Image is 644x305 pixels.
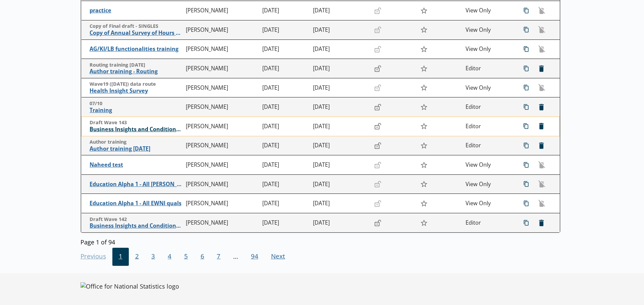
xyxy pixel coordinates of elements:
[227,248,245,266] li: ...
[417,216,431,229] button: Star
[417,23,431,36] button: Star
[259,117,310,136] td: [DATE]
[90,161,183,168] span: Naheed test
[310,155,366,175] td: [DATE]
[183,194,260,213] td: [PERSON_NAME]
[90,216,183,223] span: Draft Wave 142
[310,78,366,97] td: [DATE]
[310,59,366,78] td: [DATE]
[417,81,431,94] button: Star
[463,20,514,40] td: View Only
[90,145,183,152] span: Author training [DATE]
[417,120,431,133] button: Star
[129,248,145,266] button: 2
[90,7,183,14] span: practice
[310,194,366,213] td: [DATE]
[259,194,310,213] td: [DATE]
[463,117,514,136] td: Editor
[463,78,514,97] td: View Only
[463,213,514,233] td: Editor
[90,120,183,126] span: Draft Wave 143
[463,59,514,78] td: Editor
[259,20,310,40] td: [DATE]
[417,62,431,75] button: Star
[463,194,514,213] td: View Only
[259,78,310,97] td: [DATE]
[90,107,183,114] span: Training
[463,97,514,117] td: Editor
[90,23,183,29] span: Copy of Final draft - SINGLES
[80,236,560,246] div: Page 1 of 94
[310,213,366,233] td: [DATE]
[463,155,514,175] td: View Only
[183,117,260,136] td: [PERSON_NAME]
[112,248,129,266] button: 1
[178,248,194,266] button: 5
[183,97,260,117] td: [PERSON_NAME]
[90,68,183,75] span: Author training - Routing
[417,4,431,17] button: Star
[145,248,161,266] button: 3
[371,63,384,74] button: Lock
[259,136,310,155] td: [DATE]
[310,20,366,40] td: [DATE]
[183,59,260,78] td: [PERSON_NAME]
[371,121,384,132] button: Lock
[417,178,431,190] button: Star
[463,136,514,155] td: Editor
[80,282,179,290] img: Office for National Statistics logo
[310,1,366,20] td: [DATE]
[371,101,384,113] button: Lock
[183,213,260,233] td: [PERSON_NAME]
[90,100,183,107] span: 07/10
[90,139,183,145] span: Author training
[371,140,384,151] button: Lock
[259,97,310,117] td: [DATE]
[259,59,310,78] td: [DATE]
[211,248,227,266] button: 7
[183,78,260,97] td: [PERSON_NAME]
[90,87,183,94] span: Health Insight Survey
[259,155,310,175] td: [DATE]
[417,158,431,171] button: Star
[265,248,291,266] button: Next
[259,40,310,59] td: [DATE]
[90,29,183,36] span: Copy of Annual Survey of Hours and Earnings ([PERSON_NAME])
[245,248,265,266] button: 94
[183,1,260,20] td: [PERSON_NAME]
[310,117,366,136] td: [DATE]
[183,40,260,59] td: [PERSON_NAME]
[90,46,183,53] span: AG/KI/LB functionalities training
[183,20,260,40] td: [PERSON_NAME]
[259,174,310,194] td: [DATE]
[463,1,514,20] td: View Only
[183,174,260,194] td: [PERSON_NAME]
[90,200,183,207] span: Education Alpha 1 - All EWNI quals
[183,136,260,155] td: [PERSON_NAME]
[90,81,183,87] span: Wave19 ([DATE]) data route
[183,155,260,175] td: [PERSON_NAME]
[90,126,183,133] span: Business Insights and Conditions Survey (BICS)
[463,174,514,194] td: View Only
[417,197,431,210] button: Star
[259,213,310,233] td: [DATE]
[90,222,183,229] span: Business Insights and Conditions Survey (BICS)
[463,40,514,59] td: View Only
[417,43,431,56] button: Star
[310,174,366,194] td: [DATE]
[90,62,183,68] span: Routing training [DATE]
[371,217,384,229] button: Lock
[417,101,431,113] button: Star
[310,97,366,117] td: [DATE]
[259,1,310,20] td: [DATE]
[161,248,178,266] button: 4
[417,139,431,152] button: Star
